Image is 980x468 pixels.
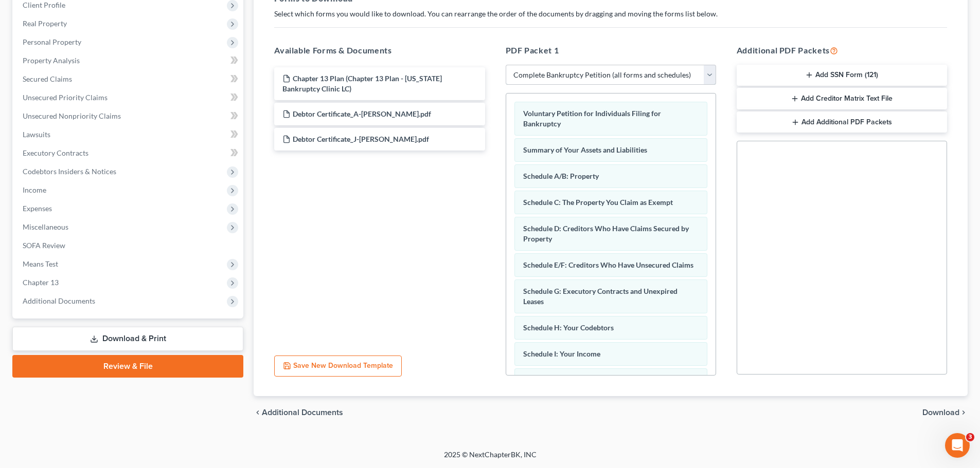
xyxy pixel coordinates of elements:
[14,125,243,144] a: Lawsuits
[506,44,716,57] h5: PDF Packet 1
[23,185,46,194] span: Income
[23,167,116,176] span: Codebtors Insiders & Notices
[254,408,343,417] a: chevron_left Additional Documents
[737,88,947,109] button: Add Creditor Matrix Text File
[23,56,80,65] span: Property Analysis
[737,65,947,86] button: Add SSN Form (121)
[523,349,600,358] span: Schedule I: Your Income
[23,1,65,9] span: Client Profile
[23,19,67,28] span: Real Property
[23,259,58,268] span: Means Test
[523,287,678,306] span: Schedule G: Executory Contracts and Unexpired Leases
[282,74,442,93] span: Chapter 13 Plan (Chapter 13 Plan - [US_STATE] Bankruptcy Clinic LC)
[23,38,81,46] span: Personal Property
[523,109,661,128] span: Voluntary Petition for Individuals Filing for Bankruptcy
[737,111,947,133] button: Add Additional PDF Packets
[959,408,968,417] i: chevron_right
[274,44,485,57] h5: Available Forms & Documents
[922,408,959,417] span: Download
[523,260,693,269] span: Schedule E/F: Creditors Who Have Unsecured Claims
[14,107,243,125] a: Unsecured Nonpriority Claims
[12,355,243,378] a: Review & File
[945,433,970,458] iframe: Intercom live chat
[523,172,599,180] span: Schedule A/B: Property
[274,355,402,377] button: Save New Download Template
[197,450,783,468] div: 2025 © NextChapterBK, INC
[523,198,673,207] span: Schedule C: The Property You Claim as Exempt
[23,278,59,287] span: Chapter 13
[293,109,431,118] span: Debtor Certificate_A-[PERSON_NAME].pdf
[14,144,243,162] a: Executory Contracts
[23,241,65,250] span: SOFA Review
[14,236,243,255] a: SOFA Review
[293,135,429,143] span: Debtor Certificate_J-[PERSON_NAME].pdf
[14,51,243,70] a: Property Analysis
[23,204,52,213] span: Expenses
[23,222,68,231] span: Miscellaneous
[254,408,262,417] i: chevron_left
[23,130,50,139] span: Lawsuits
[274,9,947,19] p: Select which forms you would like to download. You can rearrange the order of the documents by dr...
[523,145,647,154] span: Summary of Your Assets and Liabilities
[523,323,614,332] span: Schedule H: Your Codebtors
[523,224,689,243] span: Schedule D: Creditors Who Have Claims Secured by Property
[23,93,108,102] span: Unsecured Priority Claims
[262,408,343,417] span: Additional Documents
[14,70,243,88] a: Secured Claims
[922,408,968,417] button: Download chevron_right
[737,44,947,57] h5: Additional PDF Packets
[23,74,72,83] span: Secured Claims
[12,327,243,351] a: Download & Print
[966,433,974,441] span: 3
[23,296,95,305] span: Additional Documents
[23,111,121,120] span: Unsecured Nonpriority Claims
[14,88,243,107] a: Unsecured Priority Claims
[23,148,88,157] span: Executory Contracts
